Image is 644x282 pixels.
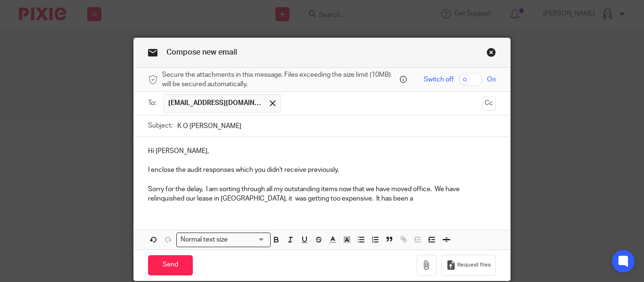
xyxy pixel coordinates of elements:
[148,255,193,275] input: Send
[148,185,496,204] p: Sorry for the delay, I am sorting through all my outstanding items now that we have moved office....
[148,98,158,108] label: To:
[162,70,397,89] span: Secure the attachments in this message. Files exceeding the size limit (10MB) will be secured aut...
[168,98,263,108] span: [EMAIL_ADDRESS][DOMAIN_NAME]
[179,235,230,245] span: Normal text size
[457,261,491,269] span: Request files
[148,165,496,175] p: I enclose the audit responses which you didn't receive previously.
[148,146,496,156] p: Hi [PERSON_NAME],
[166,48,237,56] span: Compose new email
[441,255,496,276] button: Request files
[487,75,496,84] span: On
[176,233,271,247] div: Search for option
[482,97,496,111] button: Cc
[148,121,173,130] label: Subject:
[231,235,265,245] input: Search for option
[487,48,496,60] a: Close this dialog window
[424,75,454,84] span: Switch off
